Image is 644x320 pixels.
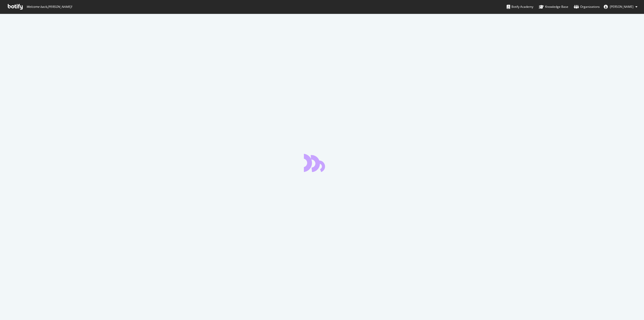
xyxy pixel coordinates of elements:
div: Organizations [574,4,600,9]
div: animation [304,154,340,172]
span: Stephan Czysch [610,5,633,9]
div: Knowledge Base [539,4,568,9]
div: Botify Academy [507,4,533,9]
span: Welcome back, [PERSON_NAME] ! [26,5,72,9]
button: [PERSON_NAME] [600,3,641,11]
